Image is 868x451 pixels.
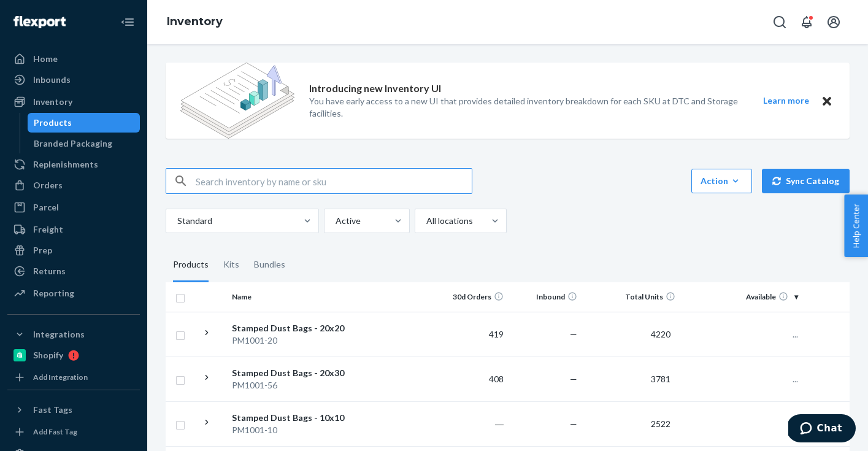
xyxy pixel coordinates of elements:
[685,328,798,341] p: ...
[167,15,223,28] a: Inventory
[7,325,140,344] button: Integrations
[33,372,88,382] div: Add Integration
[435,357,509,401] td: 408
[7,425,140,439] a: Add Fast Tag
[33,349,63,361] div: Shopify
[254,248,285,282] div: Bundles
[33,404,72,416] div: Fast Tags
[821,10,846,34] button: Open account menu
[33,158,98,171] div: Replenishments
[509,282,582,312] th: Inbound
[767,10,792,34] button: Open Search Box
[582,282,680,312] th: Total Units
[570,374,577,384] span: —
[34,137,112,150] div: Branded Packaging
[232,367,360,379] div: Stamped Dust Bags - 20x30
[309,95,740,120] p: You have early access to a new UI that provides detailed inventory breakdown for each SKU at DTC ...
[223,248,239,282] div: Kits
[176,215,177,227] input: Standard
[819,93,835,109] button: Close
[7,92,140,112] a: Inventory
[232,412,360,424] div: Stamped Dust Bags - 10x10
[33,287,74,299] div: Reporting
[33,265,66,277] div: Returns
[844,195,868,257] button: Help Center
[232,334,360,347] div: PM1001-20
[232,322,360,334] div: Stamped Dust Bags - 20x20
[7,70,140,90] a: Inbounds
[7,49,140,69] a: Home
[788,414,856,445] iframe: Opens a widget where you can chat to one of our agents
[7,370,140,385] a: Add Integration
[7,261,140,281] a: Returns
[33,244,52,256] div: Prep
[196,169,472,193] input: Search inventory by name or sku
[7,241,140,260] a: Prep
[7,345,140,365] a: Shopify
[762,169,850,193] button: Sync Catalog
[685,373,798,385] p: ...
[794,10,819,34] button: Open notifications
[33,426,77,437] div: Add Fast Tag
[33,179,63,191] div: Orders
[7,155,140,174] a: Replenishments
[157,4,232,40] ol: breadcrumbs
[33,96,72,108] div: Inventory
[701,175,743,187] div: Action
[33,201,59,214] div: Parcel
[13,16,66,28] img: Flexport logo
[646,374,675,384] span: 3781
[646,329,675,339] span: 4220
[685,418,798,430] p: ...
[7,400,140,420] button: Fast Tags
[435,312,509,357] td: 419
[435,282,509,312] th: 30d Orders
[691,169,752,193] button: Action
[309,82,441,96] p: Introducing new Inventory UI
[7,198,140,217] a: Parcel
[334,215,336,227] input: Active
[28,134,140,153] a: Branded Packaging
[570,329,577,339] span: —
[7,175,140,195] a: Orders
[33,53,58,65] div: Home
[232,379,360,391] div: PM1001-56
[33,223,63,236] div: Freight
[425,215,426,227] input: All locations
[7,283,140,303] a: Reporting
[34,117,72,129] div: Products
[7,220,140,239] a: Freight
[33,74,71,86] div: Inbounds
[435,401,509,446] td: ―
[755,93,816,109] button: Learn more
[232,424,360,436] div: PM1001-10
[680,282,803,312] th: Available
[115,10,140,34] button: Close Navigation
[33,328,85,341] div: Integrations
[28,113,140,133] a: Products
[227,282,365,312] th: Name
[646,418,675,429] span: 2522
[180,63,294,139] img: new-reports-banner-icon.82668bd98b6a51aee86340f2a7b77ae3.png
[570,418,577,429] span: —
[173,248,209,282] div: Products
